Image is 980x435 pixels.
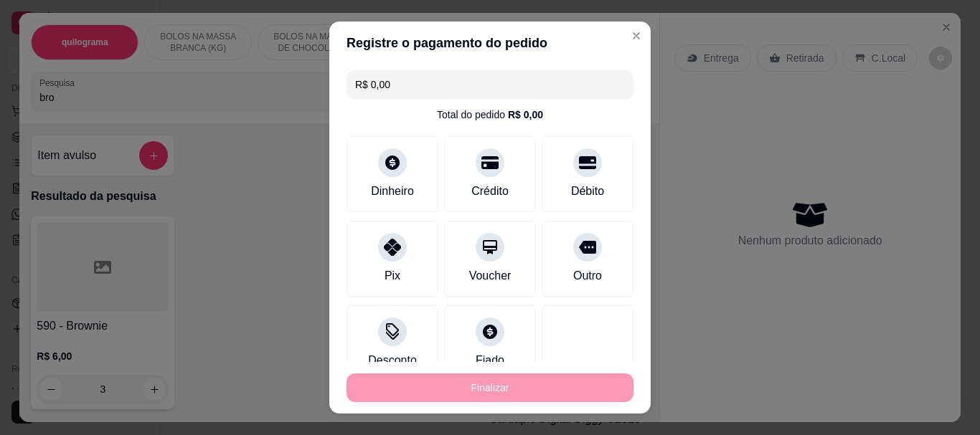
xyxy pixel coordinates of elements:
button: Close [625,24,648,47]
div: Voucher [469,267,512,285]
div: Fiado [476,352,504,369]
div: Dinheiro [371,183,414,200]
div: R$ 0,00 [508,107,543,122]
div: Débito [571,183,604,200]
div: Total do pedido [437,107,543,122]
div: Pix [385,267,400,285]
div: Crédito [471,183,509,200]
input: Ex.: hambúrguer de cordeiro [355,70,625,99]
header: Registre o pagamento do pedido [329,21,651,64]
div: Outro [573,267,602,285]
div: Desconto [368,352,417,369]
